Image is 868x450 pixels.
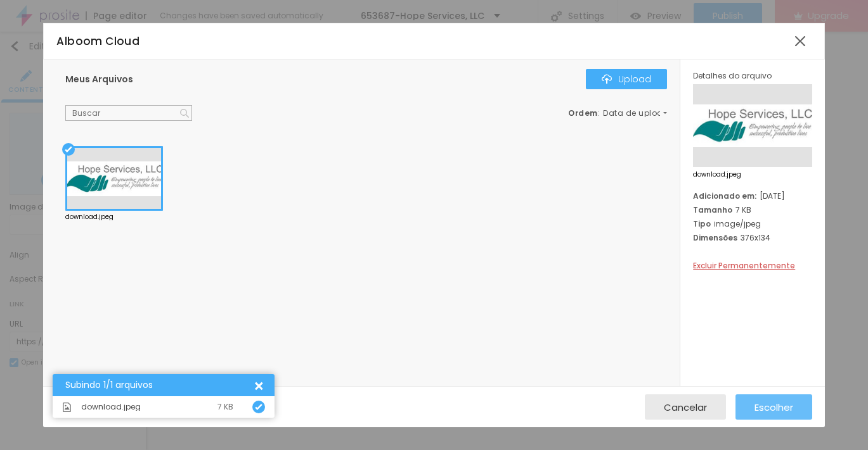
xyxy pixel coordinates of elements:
button: Escolher [735,394,812,420]
img: Icone [602,74,612,84]
div: 376x134 [693,232,812,243]
div: download.jpeg [65,214,163,220]
span: Detalhes do arquivo [693,70,772,81]
input: Buscar [65,105,192,122]
span: Excluir Permanentemente [693,260,795,271]
div: Upload [602,74,651,84]
div: 7 KB [217,403,233,411]
span: Escolher [755,402,793,413]
span: Alboom Cloud [56,34,139,49]
button: Cancelar [645,394,726,420]
span: Tipo [693,218,711,229]
img: Icone [255,403,262,411]
span: Adicionado em: [693,191,756,201]
span: Tamanho [693,204,732,215]
img: Icone [180,109,189,118]
span: Cancelar [664,402,707,413]
span: Data de upload [603,109,669,117]
div: Subindo 1/1 arquivos [65,380,252,390]
span: Meus Arquivos [65,73,133,85]
span: Ordem [568,108,598,118]
div: [DATE] [693,191,812,201]
div: : [568,109,667,117]
div: image/jpeg [693,218,812,229]
div: 7 KB [693,204,812,215]
span: download.jpeg [81,403,141,411]
span: Dimensões [693,232,737,243]
button: IconeUpload [586,69,667,89]
img: Icone [62,403,72,412]
span: download.jpeg [693,172,812,178]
